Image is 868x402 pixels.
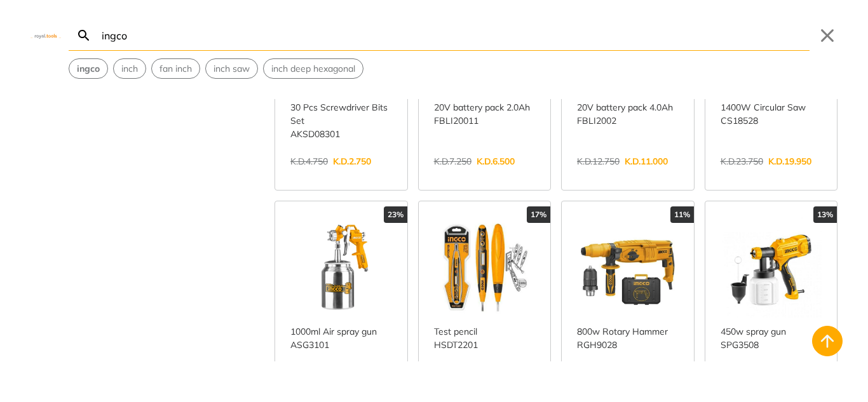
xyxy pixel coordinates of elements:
[263,58,363,79] div: Suggestion: inch deep hexagonal
[113,58,146,79] div: Suggestion: inch
[69,59,107,78] button: Select suggestion: ingco
[812,326,843,356] button: Back to top
[114,59,146,78] button: Select suggestion: inch
[76,28,92,43] svg: Search
[670,206,694,223] div: 11%
[151,58,200,79] div: Suggestion: fan inch
[152,59,200,78] button: Select suggestion: fan inch
[817,25,837,46] button: Close
[527,206,550,223] div: 17%
[121,62,138,76] span: inch
[817,331,837,351] svg: Back to top
[813,206,837,223] div: 13%
[214,62,250,76] span: inch saw
[31,32,61,38] img: Close
[159,62,192,76] span: fan inch
[271,62,355,76] span: inch deep hexagonal
[69,58,108,79] div: Suggestion: ingco
[205,58,258,79] div: Suggestion: inch saw
[77,63,100,74] strong: ingco
[206,59,257,78] button: Select suggestion: inch saw
[264,59,363,78] button: Select suggestion: inch deep hexagonal
[99,20,810,50] input: Search…
[384,206,407,223] div: 23%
